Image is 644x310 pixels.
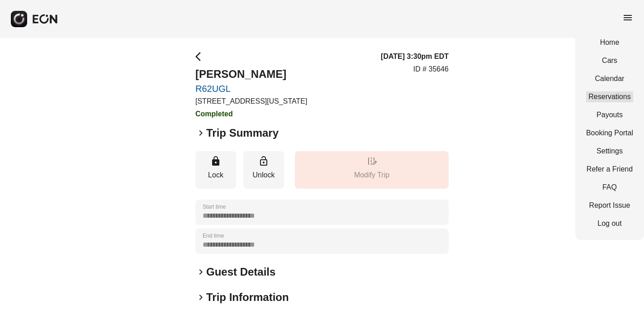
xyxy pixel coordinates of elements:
span: menu [622,12,633,23]
a: FAQ [586,182,633,193]
span: lock_open [258,156,269,167]
h3: [DATE] 3:30pm EDT [381,51,449,62]
h2: Trip Information [206,290,289,305]
span: keyboard_arrow_right [195,267,206,277]
h2: Trip Summary [206,126,279,140]
span: lock [210,156,221,167]
a: R62UGL [195,83,307,94]
span: keyboard_arrow_right [195,128,206,138]
a: Calendar [586,73,633,84]
a: Settings [586,146,633,157]
a: Payouts [586,110,633,120]
a: Cars [586,55,633,66]
p: [STREET_ADDRESS][US_STATE] [195,96,307,107]
a: Refer a Friend [586,164,633,175]
a: Booking Portal [586,128,633,138]
p: ID # 35646 [413,64,449,75]
h2: Guest Details [206,265,275,279]
p: Lock [200,170,232,181]
a: Log out [586,218,633,229]
a: Report Issue [586,200,633,211]
span: arrow_back_ios [195,51,206,62]
a: Reservations [586,91,633,102]
h3: Completed [195,109,307,119]
p: Unlock [248,170,279,181]
h2: [PERSON_NAME] [195,67,307,81]
button: Lock [195,151,236,189]
a: Home [586,37,633,48]
span: keyboard_arrow_right [195,292,206,303]
button: Unlock [243,151,284,189]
